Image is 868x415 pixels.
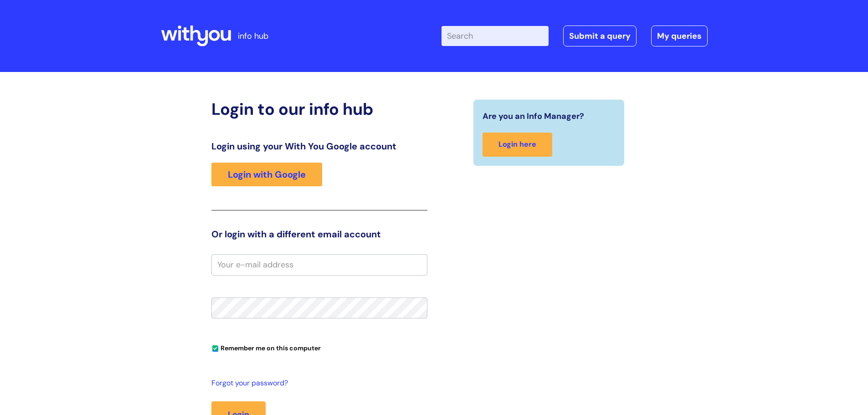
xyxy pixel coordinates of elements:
a: My queries [651,26,708,46]
a: Submit a query [563,26,637,46]
input: Search [442,26,549,46]
h2: Login to our info hub [211,99,427,119]
input: Your e-mail address [211,254,427,275]
label: Remember me on this computer [211,342,321,352]
h3: Login using your With You Google account [211,141,427,152]
input: Remember me on this computer [212,346,218,352]
a: Login with Google [211,163,322,186]
p: info hub [238,29,268,43]
div: You can uncheck this option if you're logging in from a shared device [211,340,427,355]
a: Forgot your password? [211,377,423,390]
span: Are you an Info Manager? [483,109,584,123]
h3: Or login with a different email account [211,229,427,240]
a: Login here [483,133,552,157]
